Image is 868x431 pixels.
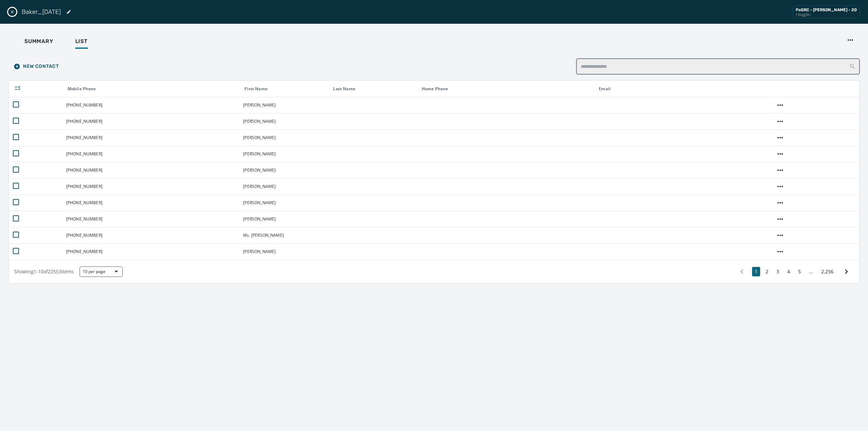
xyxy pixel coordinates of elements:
td: [PERSON_NAME] [239,162,328,178]
td: [PERSON_NAME] [239,243,328,260]
button: 1 [752,267,760,276]
td: [PERSON_NAME] [239,195,328,211]
button: 4 [785,267,793,276]
td: [PHONE_NUMBER] [62,146,239,162]
div: First Name [244,86,327,92]
td: [PHONE_NUMBER] [62,211,239,227]
td: [PERSON_NAME] [239,178,328,195]
div: Last Name [333,86,416,92]
div: Home Phone [422,86,593,92]
td: [PERSON_NAME] [239,130,328,146]
td: [PHONE_NUMBER] [62,113,239,130]
td: [PHONE_NUMBER] [62,130,239,146]
div: PaSRC - [PERSON_NAME] - 20 [796,7,857,13]
div: Mobile Phone [67,86,239,92]
button: 2,256 [818,267,836,276]
td: [PHONE_NUMBER] [62,195,239,211]
button: 5 [795,267,804,276]
td: [PERSON_NAME] [239,146,328,162]
td: [PHONE_NUMBER] [62,162,239,178]
div: Email [599,86,770,92]
button: 3 [774,267,782,276]
td: [PERSON_NAME] [239,113,328,130]
td: Ms. [PERSON_NAME] [239,227,328,243]
td: [PERSON_NAME] [239,97,328,113]
td: [PERSON_NAME] [239,211,328,227]
div: r3sqg5lv [796,13,857,17]
button: 2 [763,267,771,276]
td: [PHONE_NUMBER] [62,243,239,260]
td: [PHONE_NUMBER] [62,178,239,195]
span: ... [806,268,816,275]
td: [PHONE_NUMBER] [62,97,239,113]
td: [PHONE_NUMBER] [62,227,239,243]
